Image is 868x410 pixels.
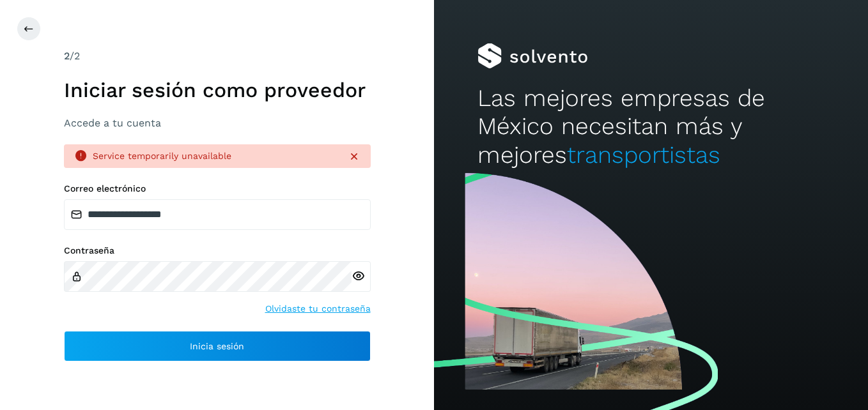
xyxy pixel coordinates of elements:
span: 2 [64,50,70,62]
div: /2 [64,49,371,64]
h2: Las mejores empresas de México necesitan más y mejores [477,84,825,169]
button: Inicia sesión [64,331,371,361]
label: Correo electrónico [64,183,371,194]
a: Olvidaste tu contraseña [265,302,371,315]
label: Contraseña [64,245,371,256]
h1: Iniciar sesión como proveedor [64,78,371,102]
span: transportistas [567,141,720,169]
span: Inicia sesión [190,342,244,351]
div: Service temporarily unavailable [93,149,337,163]
h3: Accede a tu cuenta [64,117,371,129]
